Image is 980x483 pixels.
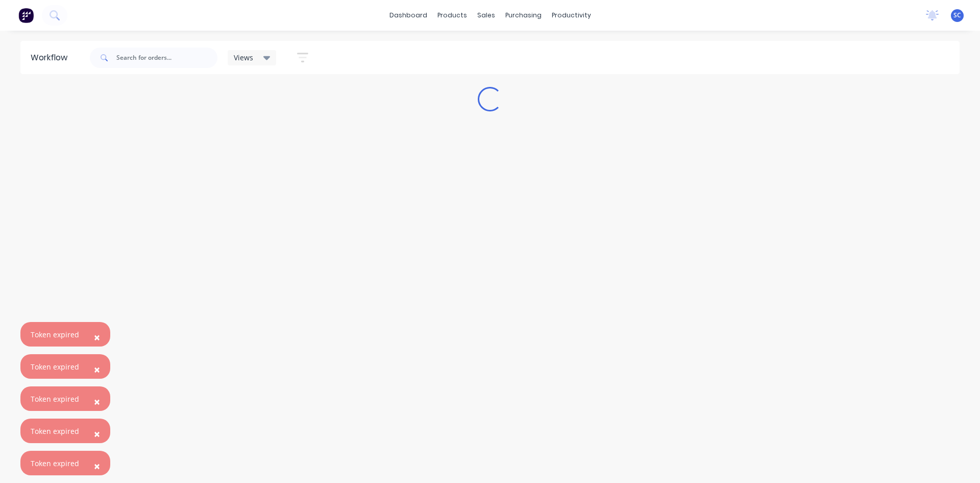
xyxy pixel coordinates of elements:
span: × [94,459,100,473]
button: Close [84,422,110,446]
div: sales [472,8,500,23]
div: Token expired [31,394,79,404]
div: purchasing [500,8,547,23]
span: × [94,395,100,409]
span: × [94,427,100,441]
button: Close [84,389,110,414]
input: Search for orders... [116,48,217,68]
div: Token expired [31,426,79,436]
div: Token expired [31,329,79,340]
span: SC [953,11,961,20]
a: dashboard [384,8,432,23]
span: × [94,330,100,344]
button: Close [84,357,110,382]
div: Workflow [31,52,72,64]
span: Views [234,52,253,63]
button: Close [84,325,110,350]
button: Close [84,454,110,478]
div: products [432,8,472,23]
div: Token expired [31,458,79,469]
span: × [94,362,100,377]
div: productivity [547,8,596,23]
img: Factory [18,8,34,23]
div: Token expired [31,361,79,372]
